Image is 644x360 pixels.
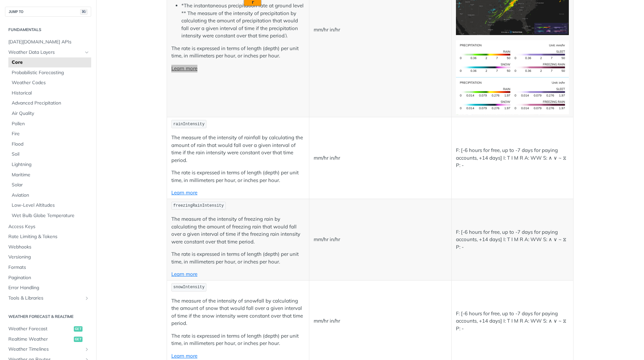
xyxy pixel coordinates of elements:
[171,189,197,196] a: Learn more
[8,109,91,119] a: Air Quality
[171,297,305,327] p: The measure of the intensity of snowfall by calculating the amount of snow that would fall over a...
[12,161,90,168] span: Lightning
[8,119,91,129] a: Pollen
[8,264,90,271] span: Formats
[8,160,91,170] a: Lightning
[5,37,91,47] a: [DATE][DOMAIN_NAME] APIs
[8,98,91,108] a: Advanced Precipitation
[12,212,90,219] span: Wet Bulb Globe Temperature
[314,26,447,34] p: mm/hr in/hr
[8,78,91,88] a: Weather Codes
[12,131,90,137] span: Fire
[12,182,90,188] span: Solar
[171,134,305,164] p: The measure of the intensity of rainfall by calculating the amount of rain that would fall over a...
[5,273,91,283] a: Pagination
[8,190,91,200] a: Aviation
[8,139,91,149] a: Flood
[171,271,197,277] a: Learn more
[8,285,90,291] span: Error Handling
[5,232,91,242] a: Rate Limiting & Tokens
[74,337,83,342] span: get
[8,295,83,302] span: Tools & Libraries
[5,252,91,262] a: Versioning
[5,324,91,334] a: Weather Forecastget
[8,49,83,56] span: Weather Data Layers
[5,314,91,320] h2: Weather Forecast & realtime
[114,7,125,12] a: Copy
[5,27,91,33] h2: Fundamentals
[8,326,72,332] span: Weather Forecast
[5,222,91,232] a: Access Keys
[12,151,90,158] span: Soil
[171,169,305,184] p: The rate is expressed in terms of length (depth) per unit time, in millimeters per hour, or inche...
[5,262,91,273] a: Formats
[8,223,90,230] span: Access Keys
[12,172,90,178] span: Maritime
[5,334,91,344] a: Realtime Weatherget
[12,79,90,86] span: Weather Codes
[12,192,90,199] span: Aviation
[5,344,91,354] a: Weather TimelinesShow subpages for Weather Timelines
[84,347,90,352] button: Show subpages for Weather Timelines
[12,110,90,117] span: Air Quality
[8,57,91,67] a: Core
[5,293,91,303] a: Tools & LibrariesShow subpages for Tools & Libraries
[8,170,91,180] a: Maritime
[8,68,91,78] a: Probabilistic Forecasting
[8,254,90,260] span: Versioning
[5,283,91,293] a: Error Handling
[84,296,90,301] button: Show subpages for Tools & Libraries
[12,100,90,107] span: Advanced Precipitation
[8,39,90,45] span: [DATE][DOMAIN_NAME] APIs
[74,326,83,332] span: get
[173,285,205,290] span: snowIntensity
[125,7,136,12] a: Clear
[12,202,90,209] span: Low-Level Altitudes
[12,121,90,127] span: Pollen
[16,2,25,11] img: mlhuang
[8,180,91,190] a: Solar
[8,244,90,250] span: Webhooks
[171,45,305,60] p: The rate is expressed in terms of length (depth) per unit time, in millimeters per hour, or inche...
[8,149,91,159] a: Soil
[8,200,91,210] a: Low-Level Altitudes
[456,93,569,99] span: Expand image
[8,211,91,221] a: Wet Bulb Globe Temperature
[456,147,569,169] p: F: [-6 hours for free, up to -7 days for paying accounts, +14 days] I: T I M R A: WW S: ∧ ∨ ~ ⧖ P: -
[84,50,90,55] button: Hide subpages for Weather Data Layers
[456,228,569,251] p: F: [-6 hours for free, up to -7 days for paying accounts, +14 days] I: T I M R A: WW S: ∧ ∨ ~ ⧖ P: -
[8,129,91,139] a: Fire
[314,154,447,162] p: mm/hr in/hr
[12,69,90,76] span: Probabilistic Forecasting
[8,346,83,353] span: Weather Timelines
[171,65,197,71] a: Learn more
[5,7,91,17] button: JUMP TO⌘/
[5,242,91,252] a: Webhooks
[171,353,197,359] a: Learn more
[456,55,569,61] span: Expand image
[8,233,90,240] span: Rate Limiting & Tokens
[8,336,72,343] span: Realtime Weather
[80,9,88,15] span: ⌘/
[314,317,447,325] p: mm/hr in/hr
[171,332,305,347] p: The rate is expressed in terms of length (depth) per unit time, in millimeters per hour, or inche...
[103,2,135,7] input: ASIN
[181,2,305,40] li: *The instantaneous precipitation rate at ground level ** The measure of the intensity of precipit...
[8,275,90,281] span: Pagination
[173,203,224,208] span: freezingRainIntensity
[35,3,89,11] input: ASIN, PO, Alias, + more...
[12,141,90,148] span: Flood
[103,7,114,12] a: View
[5,47,91,57] a: Weather Data LayersHide subpages for Weather Data Layers
[171,215,305,245] p: The measure of the intensity of freezing rain by calculating the amount of freezing rain that wou...
[456,310,569,333] p: F: [-6 hours for free, up to -7 days for paying accounts, +14 days] I: T I M R A: WW S: ∧ ∨ ~ ⧖ P: -
[8,88,91,98] a: Historical
[12,59,90,66] span: Core
[314,236,447,243] p: mm/hr in/hr
[173,122,205,127] span: rainIntensity
[12,90,90,97] span: Historical
[171,250,305,265] p: The rate is expressed in terms of length (depth) per unit time, in millimeters per hour, or inche...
